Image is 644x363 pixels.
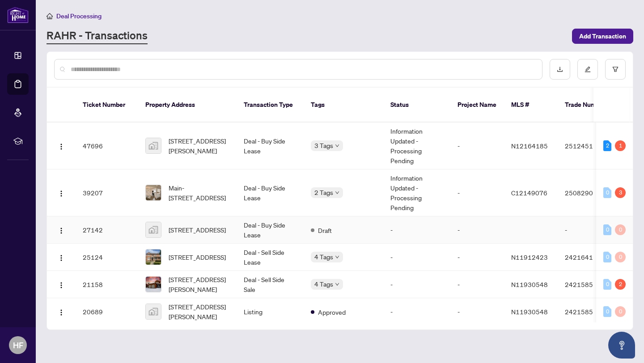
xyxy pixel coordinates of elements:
[237,216,304,244] td: Deal - Buy Side Lease
[47,13,53,19] span: home
[572,29,633,44] button: Add Transaction
[169,183,229,203] span: Main-[STREET_ADDRESS]
[577,59,598,80] button: edit
[383,271,450,298] td: -
[612,66,619,72] span: filter
[558,216,620,244] td: -
[76,122,138,169] td: 47696
[615,140,626,151] div: 1
[76,216,138,244] td: 27142
[169,302,229,321] span: [STREET_ADDRESS][PERSON_NAME]
[615,224,626,235] div: 0
[314,187,333,198] span: 2 Tags
[169,252,226,262] span: [STREET_ADDRESS]
[615,187,626,198] div: 3
[54,304,68,319] button: Logo
[603,306,611,317] div: 0
[169,225,226,235] span: [STREET_ADDRESS]
[511,280,548,288] span: N11930548
[603,224,611,235] div: 0
[558,244,620,271] td: 2421641
[146,138,161,153] img: thumbnail-img
[169,136,229,156] span: [STREET_ADDRESS][PERSON_NAME]
[557,66,563,72] span: download
[603,252,611,262] div: 0
[511,189,547,197] span: C12149076
[558,271,620,298] td: 2421585
[58,227,65,234] img: Logo
[383,244,450,271] td: -
[237,122,304,169] td: Deal - Buy Side Lease
[314,252,333,262] span: 4 Tags
[58,190,65,197] img: Logo
[615,279,626,290] div: 2
[76,169,138,216] td: 39207
[7,7,29,23] img: logo
[314,279,333,289] span: 4 Tags
[603,279,611,290] div: 0
[54,277,68,291] button: Logo
[314,140,333,151] span: 3 Tags
[335,255,339,259] span: down
[76,244,138,271] td: 25124
[383,88,450,122] th: Status
[237,298,304,325] td: Listing
[450,216,504,244] td: -
[450,244,504,271] td: -
[383,298,450,325] td: -
[47,28,148,44] a: RAHR - Transactions
[450,88,504,122] th: Project Name
[383,122,450,169] td: Information Updated - Processing Pending
[54,186,68,200] button: Logo
[450,169,504,216] td: -
[550,59,570,80] button: download
[169,274,229,294] span: [STREET_ADDRESS][PERSON_NAME]
[58,143,65,150] img: Logo
[58,254,65,262] img: Logo
[237,244,304,271] td: Deal - Sell Side Lease
[138,88,237,122] th: Property Address
[585,66,591,72] span: edit
[304,88,383,122] th: Tags
[237,169,304,216] td: Deal - Buy Side Lease
[237,88,304,122] th: Transaction Type
[511,142,548,150] span: N12164185
[146,249,161,265] img: thumbnail-img
[58,282,65,289] img: Logo
[504,88,558,122] th: MLS #
[558,298,620,325] td: 2421585
[605,59,626,80] button: filter
[383,216,450,244] td: -
[579,29,626,43] span: Add Transaction
[76,298,138,325] td: 20689
[511,253,548,261] span: N11912423
[335,190,339,195] span: down
[76,88,138,122] th: Ticket Number
[558,169,620,216] td: 2508290
[56,12,102,20] span: Deal Processing
[558,122,620,169] td: 2512451
[54,250,68,264] button: Logo
[318,307,346,317] span: Approved
[608,332,635,359] button: Open asap
[237,271,304,298] td: Deal - Sell Side Sale
[615,252,626,262] div: 0
[146,185,161,200] img: thumbnail-img
[58,309,65,316] img: Logo
[558,88,620,122] th: Trade Number
[146,304,161,319] img: thumbnail-img
[146,222,161,237] img: thumbnail-img
[335,144,339,148] span: down
[76,271,138,298] td: 21158
[450,298,504,325] td: -
[511,308,548,316] span: N11930548
[450,122,504,169] td: -
[603,140,611,151] div: 2
[54,139,68,153] button: Logo
[54,223,68,237] button: Logo
[13,339,23,351] span: HF
[335,282,339,287] span: down
[318,225,332,235] span: Draft
[383,169,450,216] td: Information Updated - Processing Pending
[146,277,161,292] img: thumbnail-img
